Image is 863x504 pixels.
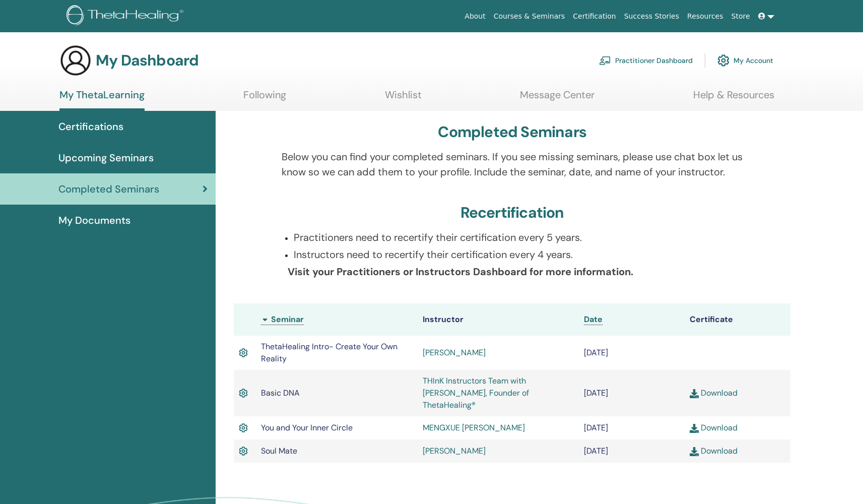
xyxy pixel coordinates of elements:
span: My Documents [58,213,130,228]
img: Active Certificate [239,421,248,434]
b: Visit your Practitioners or Instructors Dashboard for more information. [288,265,633,278]
img: Active Certificate [239,346,248,359]
a: My Account [717,49,773,72]
a: Practitioner Dashboard [599,49,693,72]
img: Active Certificate [239,387,248,400]
a: Resources [683,7,727,26]
span: Completed Seminars [58,181,159,197]
a: THInK Instructors Team with [PERSON_NAME], Founder of ThetaHealing® [423,375,529,410]
span: ThetaHealing Intro- Create Your Own Reality [261,341,397,364]
span: Soul Mate [261,446,297,456]
img: logo.png [67,5,187,28]
h3: Recertification [460,204,564,222]
p: Practitioners need to recertify their certification every 5 years. [294,230,743,245]
a: Download [690,388,738,398]
img: download.svg [690,389,699,398]
span: Basic DNA [261,388,300,398]
a: MENGXUE [PERSON_NAME] [423,422,525,433]
td: [DATE] [579,416,685,439]
span: You and Your Inner Circle [261,422,353,433]
a: [PERSON_NAME] [423,347,486,358]
span: Certifications [58,119,123,134]
td: [DATE] [579,336,685,370]
a: Download [690,422,738,433]
a: Message Center [520,89,594,108]
img: Active Certificate [239,445,248,458]
p: Below you can find your completed seminars. If you see missing seminars, please use chat box let ... [282,149,743,179]
th: Instructor [418,303,579,336]
p: Instructors need to recertify their certification every 4 years. [294,247,743,262]
td: [DATE] [579,370,685,416]
a: Help & Resources [693,89,774,108]
a: Store [727,7,754,26]
img: chalkboard-teacher.svg [599,56,611,65]
a: Following [243,89,286,108]
th: Certificate [685,303,790,336]
a: Success Stories [620,7,683,26]
img: download.svg [690,447,699,456]
img: cog.svg [717,52,729,69]
a: Courses & Seminars [490,7,569,26]
a: Date [584,314,603,325]
h3: My Dashboard [96,51,198,70]
a: About [460,7,489,26]
a: [PERSON_NAME] [423,446,486,456]
a: My ThetaLearning [59,89,145,111]
td: [DATE] [579,439,685,463]
h3: Completed Seminars [438,123,586,141]
a: Download [690,446,738,456]
img: download.svg [690,424,699,433]
a: Wishlist [385,89,422,108]
a: Certification [569,7,620,26]
img: generic-user-icon.jpg [59,44,92,77]
span: Upcoming Seminars [58,150,154,165]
